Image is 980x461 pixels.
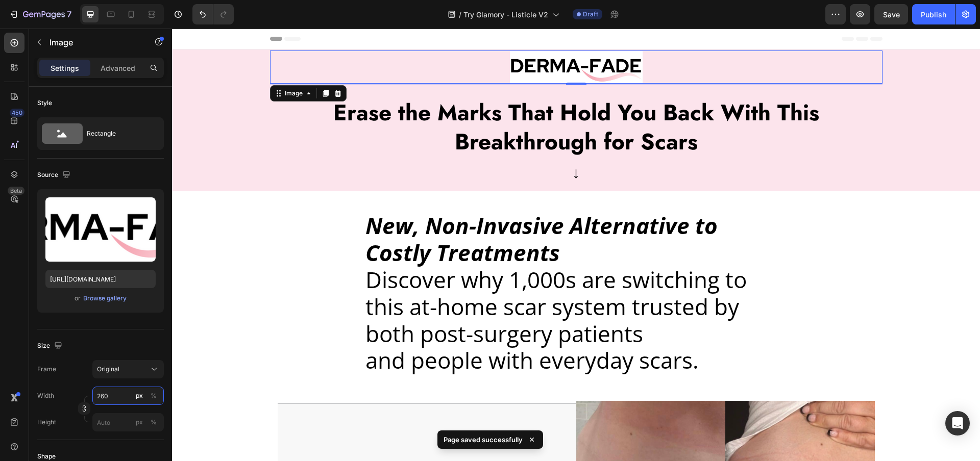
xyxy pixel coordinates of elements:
[133,416,145,428] button: %
[37,168,72,182] div: Source
[583,10,598,19] span: Draft
[83,293,127,303] button: Browse gallery
[92,387,164,405] input: px%
[883,10,900,19] span: Save
[8,187,24,195] div: Beta
[37,339,64,353] div: Size
[874,4,908,24] button: Save
[151,391,157,400] div: %
[50,36,136,48] p: Image
[51,63,79,73] p: Settings
[912,4,955,24] button: Publish
[92,360,164,378] button: Original
[4,4,76,24] button: 7
[136,418,143,427] div: px
[459,9,461,20] span: /
[444,434,523,445] p: Page saved successfully
[945,411,970,436] div: Open Intercom Messenger
[148,390,160,402] button: px
[37,418,56,427] label: Height
[148,416,160,428] button: px
[192,4,234,24] div: Undo/Redo
[87,122,149,145] div: Rectangle
[83,294,127,303] div: Browse gallery
[45,270,156,288] input: https://example.com/image.jpg
[37,452,56,461] div: Shape
[151,418,157,427] div: %
[172,29,980,461] iframe: To enrich screen reader interactions, please activate Accessibility in Grammarly extension settings
[37,365,56,374] label: Frame
[67,8,71,20] p: 7
[921,9,946,20] div: Publish
[92,413,164,431] input: px%
[45,197,156,262] img: preview-image
[10,109,24,117] div: 450
[193,182,546,239] strong: New, Non-Invasive Alternative to Costly Treatments
[193,184,615,345] p: Discover why 1,000s are switching to this at-home scar system trusted by both post-surgery patien...
[133,390,145,402] button: %
[136,391,143,400] div: px
[37,391,54,400] label: Width
[37,98,52,108] div: Style
[101,63,135,73] p: Advanced
[97,365,119,374] span: Original
[463,9,548,20] span: Try Glamory - Listicle V2
[75,292,81,304] span: or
